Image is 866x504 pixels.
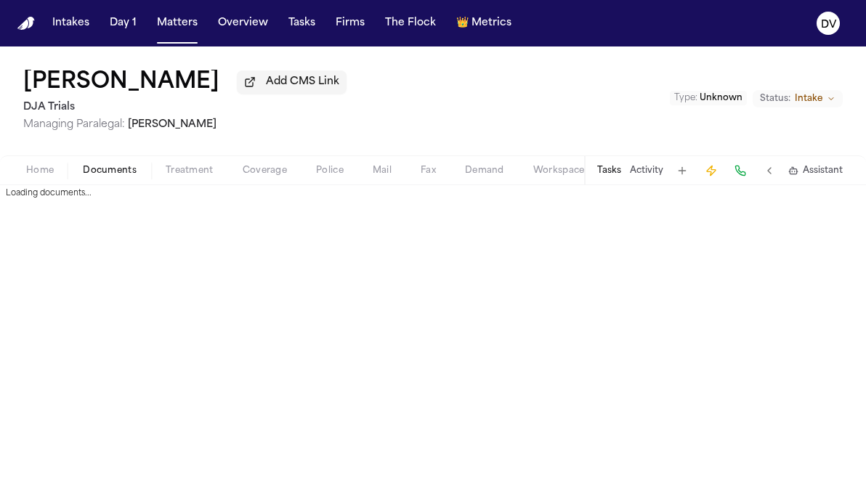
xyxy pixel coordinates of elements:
h1: [PERSON_NAME] [23,70,219,96]
span: [PERSON_NAME] [128,119,216,130]
span: Add CMS Link [266,75,339,89]
span: Demand [465,165,504,176]
button: Change status from Intake [753,90,843,107]
button: Activity [630,165,663,176]
button: Make a Call [730,160,750,181]
span: Unknown [700,94,742,102]
button: Edit matter name [23,70,219,96]
span: Status: [760,93,790,105]
button: Day 1 [104,10,142,36]
button: Tasks [283,10,321,36]
button: The Flock [379,10,442,36]
button: Intakes [46,10,95,36]
span: Workspaces [533,165,589,176]
span: Assistant [803,165,843,176]
span: Coverage [243,165,287,176]
button: Add CMS Link [237,70,347,94]
img: Finch Logo [17,17,35,31]
button: Overview [212,10,274,36]
span: Type : [674,94,697,102]
span: Managing Paralegal: [23,119,125,130]
button: Add Task [672,160,692,181]
span: Police [316,165,344,176]
button: Firms [330,10,371,36]
span: Documents [83,165,137,176]
span: Intake [795,93,822,105]
button: Assistant [788,165,843,176]
a: Home [17,17,35,31]
span: Treatment [166,165,214,176]
button: Matters [151,10,203,36]
span: Fax [421,165,436,176]
span: Home [26,165,54,176]
button: Tasks [597,165,621,176]
button: crownMetrics [450,10,517,36]
button: Edit Type: Unknown [670,91,747,105]
h2: DJA Trials [23,99,347,116]
button: Create Immediate Task [701,160,721,181]
span: Mail [373,165,392,176]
